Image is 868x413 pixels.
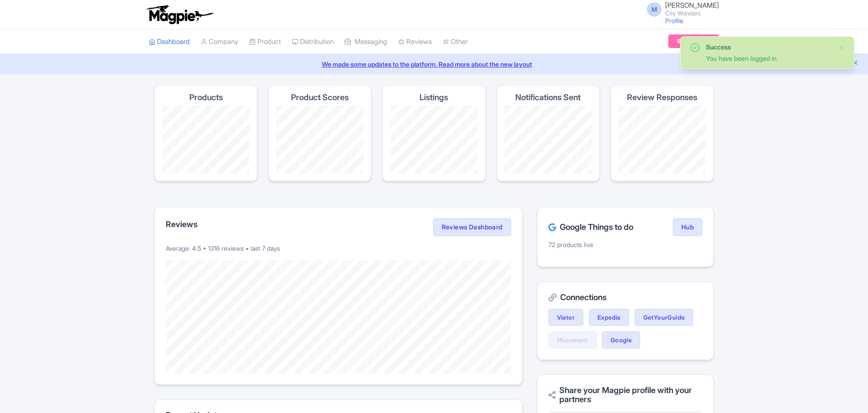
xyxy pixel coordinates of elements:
[5,59,863,69] a: We made some updates to the platform. Read more about the new layout
[548,309,583,326] a: Viator
[673,218,702,236] a: Hub
[665,10,719,16] small: City Wonders
[665,1,719,10] span: [PERSON_NAME]
[668,34,719,48] a: Subscription
[548,386,702,404] h2: Share your Magpie profile with your partners
[443,29,468,54] a: Other
[627,93,697,102] h4: Review Responses
[548,223,633,232] h2: Google Things to do
[852,58,859,69] button: Close announcement
[201,29,238,54] a: Company
[706,42,830,52] div: Success
[641,2,719,16] a: M [PERSON_NAME] City Wonders
[706,53,830,63] div: You have been logged in
[838,42,845,53] button: Close
[548,293,702,302] h2: Connections
[589,309,629,326] a: Expedia
[665,17,683,24] a: Profile
[292,29,334,54] a: Distribution
[548,331,597,349] a: Musement
[398,29,432,54] a: Reviews
[291,93,349,102] h4: Product Scores
[602,331,640,349] a: Google
[647,2,661,17] span: M
[149,29,190,54] a: Dashboard
[249,29,281,54] a: Product
[548,240,702,249] p: 72 products live
[144,5,215,24] img: logo-ab69f6fb50320c5b225c76a69d11143b.png
[433,218,511,236] a: Reviews Dashboard
[635,309,694,326] a: GetYourGuide
[345,29,387,54] a: Messaging
[419,93,448,102] h4: Listings
[515,93,581,102] h4: Notifications Sent
[189,93,223,102] h4: Products
[166,243,511,253] p: Average: 4.5 • 1316 reviews • last 7 days
[166,220,197,229] h2: Reviews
